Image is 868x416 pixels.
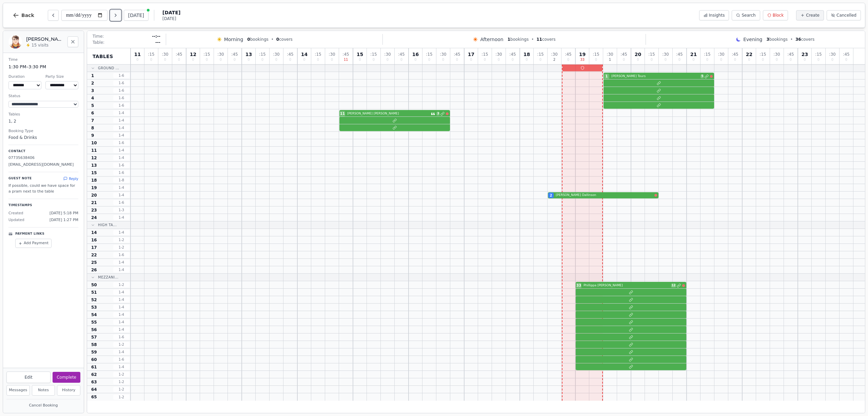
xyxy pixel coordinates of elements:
button: Cancelled [827,10,861,20]
span: 15 [91,170,97,176]
dt: Time [8,57,78,63]
span: : 45 [287,52,293,56]
span: : 15 [259,52,265,56]
span: 5 [91,103,94,108]
span: 0 [317,58,319,61]
span: 1 - 6 [113,357,130,362]
span: 0 [790,58,792,61]
span: • [271,37,274,42]
span: 0 [136,58,138,61]
button: Notes [32,385,55,396]
span: 1 - 4 [113,267,130,272]
span: 0 [373,58,375,61]
p: Contact [8,149,78,154]
span: 12 [671,284,676,288]
button: [DATE] [124,10,149,21]
span: 51 [91,290,97,295]
span: 1 - 6 [113,103,130,108]
span: 1 [91,73,94,78]
span: : 30 [607,52,613,56]
span: 1 - 6 [113,252,130,257]
span: 1 - 4 [113,193,130,198]
span: 8 [91,125,94,131]
span: 11 [340,111,345,116]
dd: Food & Drinks [8,134,78,141]
button: Edit [6,372,51,383]
p: Guest Note [8,176,32,181]
span: Created [8,211,23,216]
span: 33 [576,283,581,288]
span: Evening [743,36,762,43]
span: : 30 [273,52,279,56]
span: 54 [91,312,97,318]
span: 1 - 4 [113,215,130,220]
span: 11 [134,52,141,57]
span: Afternoon [480,36,503,43]
span: 0 [400,58,402,61]
span: 0 [845,58,847,61]
span: 1 - 4 [113,312,130,317]
span: 0 [651,58,653,61]
span: [DATE] [162,16,180,21]
span: 1 - 6 [113,200,130,205]
span: 1 - 4 [113,133,130,138]
span: 0 [442,58,444,61]
span: 14 [301,52,308,57]
span: 5 [701,74,704,78]
span: 1 - 4 [113,349,130,355]
button: Cancel Booking [6,401,80,410]
span: : 30 [440,52,446,56]
button: Next day [110,10,121,21]
span: 64 [91,387,97,392]
span: 1 - 4 [113,148,130,153]
span: • [790,37,793,42]
span: : 15 [481,52,488,56]
span: 0 [428,58,430,61]
dt: Party Size [45,74,78,80]
span: 0 [206,58,208,61]
span: : 30 [162,52,168,56]
span: : 30 [662,52,669,56]
span: 3 [436,112,440,116]
span: 1 - 2 [113,387,130,392]
span: 59 [91,349,97,355]
span: 1 - 2 [113,379,130,384]
span: 12 [91,155,97,161]
span: 0 [303,58,305,61]
span: 26 [91,267,97,273]
span: 1 [606,74,608,79]
span: 33 [580,58,585,61]
span: 0 [178,58,180,61]
h2: [PERSON_NAME] McFarlane [26,36,63,42]
span: 0 [720,58,722,61]
span: 0 [706,58,708,61]
span: 1 - 2 [113,342,130,347]
span: 0 [261,58,263,61]
span: 16 [412,52,419,57]
span: : 30 [773,52,780,56]
span: bookings [508,37,529,42]
span: • [531,37,534,42]
span: 2 [553,58,555,61]
span: 53 [91,305,97,310]
span: 1 - 4 [113,327,130,332]
span: 11 [344,58,348,61]
span: 23 [802,52,808,57]
span: : 30 [329,52,335,56]
span: : 45 [787,52,794,56]
span: 1 - 4 [113,260,130,265]
button: History [57,385,80,396]
span: 0 [331,58,333,61]
span: 1 - 2 [113,395,130,400]
span: 61 [91,364,97,370]
span: 1 - 6 [113,163,130,168]
span: 1 - 6 [113,73,130,78]
span: Ground ... [98,66,119,71]
button: Complete [53,372,80,383]
span: Tables [93,53,113,60]
span: 0 [804,58,806,61]
span: 0 [637,58,639,61]
span: 1 - 6 [113,334,130,340]
span: 0 [498,58,500,61]
span: 1 - 4 [113,110,130,115]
